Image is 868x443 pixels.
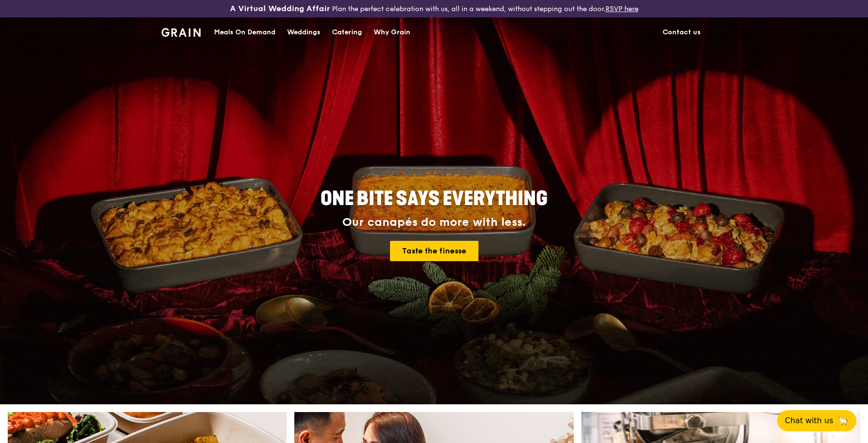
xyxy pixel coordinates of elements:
a: GrainGrain [161,17,201,46]
span: ONE BITE SAYS EVERYTHING [320,187,548,210]
div: Why Grain [374,18,410,47]
div: Meals On Demand [214,18,275,47]
a: Weddings [281,18,326,47]
a: Why Grain [368,18,416,47]
a: Catering [326,18,368,47]
h3: A Virtual Wedding Affair [230,4,330,14]
button: Chat with us🦙 [777,410,856,431]
a: Taste the finesse [390,241,478,261]
span: 🦙 [837,415,849,427]
div: Plan the perfect celebration with us, all in a weekend, without stepping out the door. [156,4,712,14]
span: Chat with us [785,415,833,427]
a: RSVP here [606,5,638,13]
a: Contact us [657,18,707,47]
div: Weddings [287,18,320,47]
div: Our canapés do more with less. [260,216,608,229]
img: Grain [161,28,201,37]
div: Catering [332,18,362,47]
